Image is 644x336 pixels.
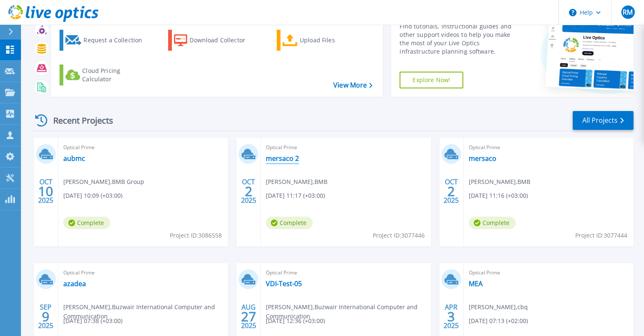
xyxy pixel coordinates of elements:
[277,30,370,51] a: Upload Files
[63,177,144,186] span: [PERSON_NAME] , BMB Group
[373,231,425,240] span: Project ID: 3077446
[333,81,372,89] a: View More
[83,32,151,49] div: Request a Collection
[60,65,153,85] a: Cloud Pricing Calculator
[400,22,521,56] div: Find tutorials, instructional guides and other support videos to help you make the most of your L...
[82,67,149,83] div: Cloud Pricing Calculator
[266,302,431,321] span: [PERSON_NAME] , Buzwair International Computer and Communication
[32,110,125,131] div: Recent Projects
[400,72,463,88] a: Explore Now!
[266,143,426,152] span: Optical Prime
[443,176,459,207] div: OCT 2025
[241,313,256,320] span: 27
[469,302,528,312] span: [PERSON_NAME] , cbq
[38,176,54,207] div: OCT 2025
[38,301,54,332] div: SEP 2025
[469,154,496,163] a: mersaco
[63,154,85,163] a: aubmc
[469,316,528,326] span: [DATE] 07:13 (+02:00)
[190,32,257,49] div: Download Collector
[469,177,530,186] span: [PERSON_NAME] , BMB
[469,279,483,288] a: MEA
[63,217,110,229] span: Complete
[170,231,222,240] span: Project ID: 3086558
[63,268,223,277] span: Optical Prime
[266,217,313,229] span: Complete
[63,302,228,321] span: [PERSON_NAME] , Buzwair International Computer and Communication
[63,143,223,152] span: Optical Prime
[447,313,455,320] span: 3
[245,188,252,195] span: 2
[60,30,153,51] a: Request a Collection
[469,143,628,152] span: Optical Prime
[266,177,327,186] span: [PERSON_NAME] , BMB
[63,191,122,200] span: [DATE] 10:09 (+03:00)
[266,191,325,200] span: [DATE] 11:17 (+03:00)
[266,268,426,277] span: Optical Prime
[241,176,257,207] div: OCT 2025
[63,316,122,326] span: [DATE] 07:38 (+03:00)
[447,188,455,195] span: 2
[443,301,459,332] div: APR 2025
[168,30,262,51] a: Download Collector
[575,231,627,240] span: Project ID: 3077444
[63,279,86,288] a: azadea
[266,154,299,163] a: mersaco 2
[469,268,628,277] span: Optical Prime
[42,313,49,320] span: 9
[241,301,257,332] div: AUG 2025
[573,111,634,130] a: All Projects
[469,217,516,229] span: Complete
[38,188,53,195] span: 10
[266,316,325,326] span: [DATE] 12:36 (+03:00)
[266,279,302,288] a: VDI-Test-05
[469,191,528,200] span: [DATE] 11:16 (+03:00)
[300,32,367,49] div: Upload Files
[623,9,633,16] span: RM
